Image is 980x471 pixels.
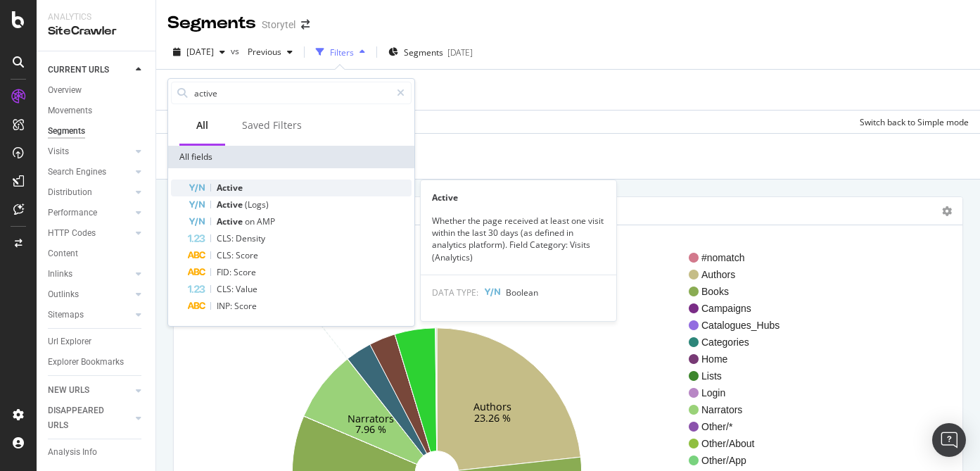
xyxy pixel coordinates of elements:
[48,11,144,23] div: Analytics
[48,83,146,98] a: Overview
[231,45,242,57] span: vs
[186,46,214,58] span: 2025 Sep. 11th
[48,308,132,322] a: Sitemaps
[48,246,78,261] div: Content
[48,226,132,241] a: HTTP Codes
[48,334,146,349] a: Url Explorer
[330,46,354,58] div: Filters
[860,116,969,128] div: Switch back to Simple mode
[48,185,92,200] div: Distribution
[168,146,414,168] div: All fields
[348,411,394,425] text: Narrators
[932,423,966,457] div: Open Intercom Messenger
[48,124,146,139] a: Segments
[506,287,538,299] span: Boolean
[242,118,302,132] div: Saved Filters
[701,386,887,400] span: Login
[48,445,97,460] div: Analysis Info
[217,300,234,312] span: INP:
[48,308,84,322] div: Sitemaps
[48,124,85,139] div: Segments
[167,41,231,63] button: [DATE]
[48,226,96,241] div: HTTP Codes
[217,283,236,295] span: CLS:
[447,46,473,58] div: [DATE]
[701,284,887,299] span: Books
[48,206,97,220] div: Performance
[48,246,146,261] a: Content
[432,287,478,299] span: DATA TYPE:
[701,251,887,265] span: #nomatch
[217,266,234,278] span: FID:
[474,411,511,425] text: 23.26 %
[242,46,281,58] span: Previous
[701,352,887,366] span: Home
[217,249,236,261] span: CLS:
[48,206,132,220] a: Performance
[701,453,887,467] span: Other/App
[242,41,298,63] button: Previous
[48,355,124,370] div: Explorer Bookmarks
[217,232,236,244] span: CLS:
[310,41,371,63] button: Filters
[48,287,132,302] a: Outlinks
[245,199,269,211] span: (Logs)
[48,383,132,398] a: NEW URLS
[48,63,109,77] div: CURRENT URLS
[48,63,132,77] a: CURRENT URLS
[234,300,257,312] span: Score
[701,318,887,332] span: Catalogues_Hubs
[217,215,245,227] span: Active
[701,301,887,315] span: Campaigns
[48,185,132,200] a: Distribution
[421,191,616,203] div: Active
[48,403,119,433] div: DISAPPEARED URLS
[48,103,92,118] div: Movements
[48,23,144,39] div: SiteCrawler
[48,144,69,159] div: Visits
[48,334,91,349] div: Url Explorer
[48,83,82,98] div: Overview
[167,11,256,35] div: Segments
[473,400,511,413] text: Authors
[193,82,390,103] input: Search by field name
[48,267,72,282] div: Inlinks
[234,266,256,278] span: Score
[48,287,79,302] div: Outlinks
[262,18,295,32] div: Storytel
[48,165,106,180] div: Search Engines
[48,403,132,433] a: DISAPPEARED URLS
[257,215,275,227] span: AMP
[217,182,243,194] span: Active
[48,267,132,282] a: Inlinks
[217,199,245,211] span: Active
[942,206,952,216] i: Options
[355,422,386,436] text: 7.96 %
[701,437,887,451] span: Other/About
[854,111,969,133] button: Switch back to Simple mode
[48,165,132,180] a: Search Engines
[301,20,310,30] div: arrow-right-arrow-left
[245,215,257,227] span: on
[48,144,132,159] a: Visits
[701,335,887,349] span: Categories
[48,103,146,118] a: Movements
[48,355,146,370] a: Explorer Bookmarks
[236,249,258,261] span: Score
[701,268,887,282] span: Authors
[196,118,208,132] div: All
[701,403,887,417] span: Narrators
[421,215,616,263] div: Whether the page received at least one visit within the last 30 days (as defined in analytics pla...
[701,420,887,434] span: Other/*
[48,383,89,398] div: NEW URLS
[236,283,257,295] span: Value
[48,445,146,460] a: Analysis Info
[383,41,478,63] button: Segments[DATE]
[701,369,887,383] span: Lists
[404,46,443,58] span: Segments
[236,232,265,244] span: Density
